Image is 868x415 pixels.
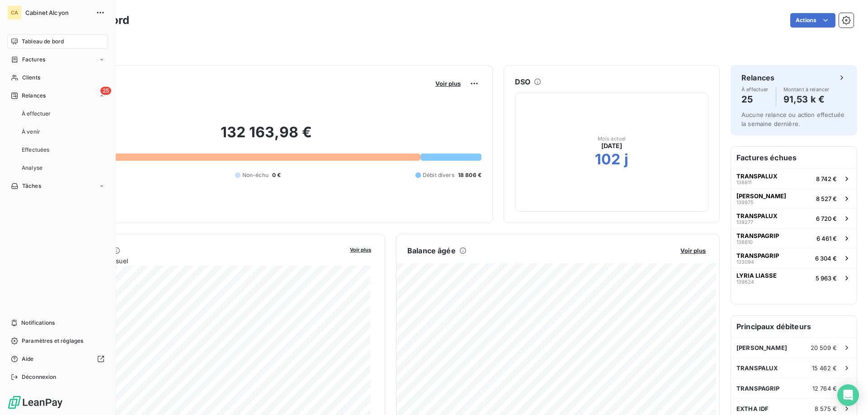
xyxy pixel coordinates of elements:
[736,385,780,392] span: TRANSPAGRIP
[731,228,857,248] button: TRANSPAGRIP1388106 461 €
[812,385,837,392] span: 12 764 €
[731,316,857,337] h6: Principaux débiteurs
[7,395,63,410] img: Logo LeanPay
[22,56,45,64] span: Factures
[731,268,857,288] button: LYRIA LIASSE1396245 963 €
[347,245,374,253] button: Voir plus
[272,171,281,179] span: 0 €
[736,364,778,372] span: TRANSPALUX
[783,92,830,107] h4: 91,53 k €
[598,136,626,141] span: Mois actuel
[7,5,22,20] div: CA
[736,219,753,225] span: 139277
[837,384,859,406] div: Open Intercom Messenger
[736,239,753,245] span: 138810
[25,9,90,16] span: Cabinet Alcyon
[741,92,769,107] h4: 25
[51,123,481,150] h2: 132 163,98 €
[736,252,779,259] span: TRANSPAGRIP
[736,405,769,412] span: EXTHA IDF
[435,80,461,87] span: Voir plus
[736,259,754,265] span: 133094
[51,256,344,266] span: Chiffre d'affaires mensuel
[731,248,857,268] button: TRANSPAGRIP1330946 304 €
[22,74,40,82] span: Clients
[736,232,779,239] span: TRANSPAGRIP
[22,92,46,100] span: Relances
[22,110,51,118] span: À effectuer
[783,87,830,92] span: Montant à relancer
[815,405,837,412] span: 8 575 €
[100,87,111,95] span: 25
[736,344,787,351] span: [PERSON_NAME]
[816,235,837,242] span: 6 461 €
[816,175,837,182] span: 8 742 €
[22,146,50,154] span: Effectuées
[736,272,777,279] span: LYRIA LIASSE
[812,364,837,372] span: 15 462 €
[678,247,708,255] button: Voir plus
[736,279,754,284] span: 139624
[595,150,620,168] h2: 102
[741,87,769,92] span: À effectuer
[601,141,623,150] span: [DATE]
[816,215,837,222] span: 6 720 €
[731,168,857,188] button: TRANSPALUX1388118 742 €
[22,337,83,345] span: Paramètres et réglages
[7,352,108,366] a: Aide
[21,319,55,327] span: Notifications
[22,37,64,46] span: Tableau de bord
[423,171,454,179] span: Débit divers
[736,192,786,200] span: [PERSON_NAME]
[22,128,40,136] span: À venir
[816,275,837,282] span: 5 963 €
[815,255,837,262] span: 6 304 €
[736,173,778,180] span: TRANSPALUX
[515,76,530,87] h6: DSO
[22,355,34,363] span: Aide
[458,171,481,179] span: 18 806 €
[816,195,837,202] span: 8 527 €
[22,373,57,381] span: Déconnexion
[22,182,41,190] span: Tâches
[433,79,463,88] button: Voir plus
[741,111,844,127] span: Aucune relance ou action effectuée la semaine dernière.
[22,164,42,172] span: Analyse
[731,188,857,208] button: [PERSON_NAME]1399758 527 €
[790,13,835,28] button: Actions
[741,72,774,83] h6: Relances
[736,180,751,185] span: 138811
[407,245,456,256] h6: Balance âgée
[680,247,706,254] span: Voir plus
[624,150,628,168] h2: j
[731,208,857,228] button: TRANSPALUX1392776 720 €
[811,344,837,351] span: 20 509 €
[242,171,269,179] span: Non-échu
[736,200,754,205] span: 139975
[736,212,778,219] span: TRANSPALUX
[350,247,371,253] span: Voir plus
[731,147,857,168] h6: Factures échues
